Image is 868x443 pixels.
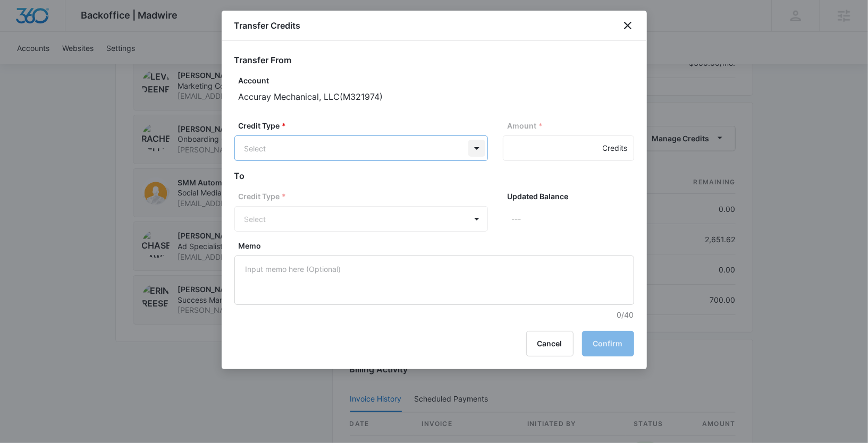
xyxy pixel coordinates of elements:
[621,19,634,32] button: close
[507,191,638,202] label: Updated Balance
[234,19,301,32] h1: Transfer Credits
[239,309,634,320] p: 0/40
[239,75,634,86] p: Account
[239,90,634,103] p: Accuray Mechanical, LLC ( M321974 )
[526,331,574,356] button: Cancel
[603,135,628,161] div: Credits
[239,240,638,251] label: Memo
[507,120,638,131] label: Amount
[234,54,634,66] h2: Transfer From
[245,143,452,154] div: Select
[234,169,634,182] h2: To
[511,206,634,232] p: ---
[239,191,492,202] label: Credit Type
[239,120,492,131] label: Credit Type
